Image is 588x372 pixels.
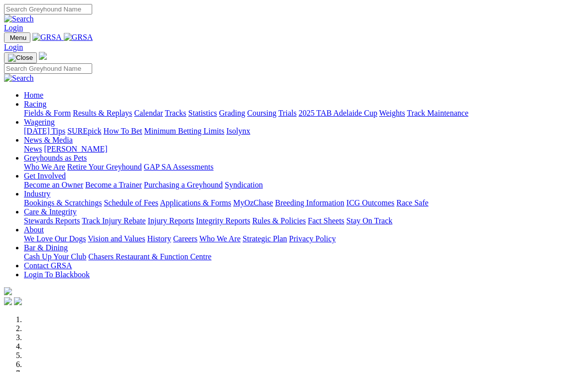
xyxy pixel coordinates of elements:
a: Coursing [247,109,277,117]
a: Fact Sheets [308,216,344,225]
a: Injury Reports [147,216,194,225]
div: Industry [24,198,584,207]
a: Schedule of Fees [104,198,158,207]
a: Home [24,91,43,99]
a: Bookings & Scratchings [24,198,102,207]
div: Greyhounds as Pets [24,163,584,172]
a: Integrity Reports [196,216,250,225]
a: Syndication [225,181,263,189]
input: Search [4,63,92,74]
a: Wagering [24,118,55,126]
a: News & Media [24,136,73,144]
a: History [147,234,171,243]
a: Race Safe [396,198,428,207]
img: logo-grsa-white.png [4,287,12,295]
a: Purchasing a Greyhound [144,181,223,189]
a: Privacy Policy [289,234,336,243]
a: Who We Are [199,234,241,243]
a: Login [4,23,23,32]
a: Retire Your Greyhound [67,163,142,171]
a: ICG Outcomes [346,198,394,207]
a: Who We Are [24,163,65,171]
button: Toggle navigation [4,32,30,43]
a: MyOzChase [233,198,273,207]
div: About [24,234,584,243]
img: GRSA [32,33,62,42]
div: News & Media [24,145,584,154]
a: Bar & Dining [24,243,68,252]
a: Calendar [134,109,163,117]
a: Track Injury Rebate [82,216,146,225]
a: [DATE] Tips [24,127,65,135]
a: Rules & Policies [252,216,306,225]
a: [PERSON_NAME] [44,145,107,153]
a: Login [4,43,23,51]
a: Isolynx [226,127,250,135]
div: Wagering [24,127,584,136]
button: Toggle navigation [4,52,37,63]
a: News [24,145,42,153]
a: Stay On Track [346,216,392,225]
a: About [24,225,44,234]
a: Strategic Plan [243,234,287,243]
a: Applications & Forms [160,198,231,207]
img: GRSA [64,33,93,42]
a: Chasers Restaurant & Function Centre [88,252,211,261]
a: Cash Up Your Club [24,252,86,261]
input: Search [4,4,92,14]
a: Greyhounds as Pets [24,154,87,162]
div: Get Involved [24,181,584,189]
a: Statistics [188,109,217,117]
div: Care & Integrity [24,216,584,225]
a: We Love Our Dogs [24,234,86,243]
a: Contact GRSA [24,261,72,270]
a: Vision and Values [88,234,145,243]
a: Careers [173,234,197,243]
img: twitter.svg [14,297,22,305]
div: Bar & Dining [24,252,584,261]
a: SUREpick [67,127,101,135]
a: Breeding Information [275,198,344,207]
a: Login To Blackbook [24,270,90,279]
span: Menu [10,34,26,41]
a: Get Involved [24,172,66,180]
a: Trials [278,109,296,117]
a: Minimum Betting Limits [144,127,224,135]
a: Industry [24,189,50,198]
a: GAP SA Assessments [144,163,214,171]
a: Care & Integrity [24,207,77,216]
a: Track Maintenance [407,109,468,117]
img: Close [8,54,33,62]
a: Results & Replays [73,109,132,117]
a: Racing [24,100,46,108]
a: Fields & Form [24,109,71,117]
img: Search [4,14,34,23]
a: Stewards Reports [24,216,80,225]
a: Grading [219,109,245,117]
a: Become an Owner [24,181,83,189]
img: logo-grsa-white.png [39,52,47,60]
div: Racing [24,109,584,118]
a: Tracks [165,109,186,117]
img: Search [4,74,34,83]
a: Become a Trainer [85,181,142,189]
img: facebook.svg [4,297,12,305]
a: How To Bet [104,127,143,135]
a: 2025 TAB Adelaide Cup [298,109,377,117]
a: Weights [379,109,405,117]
